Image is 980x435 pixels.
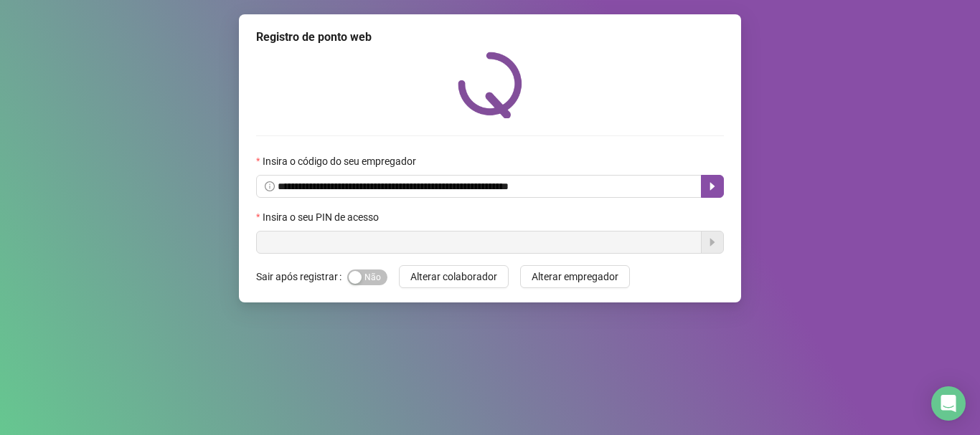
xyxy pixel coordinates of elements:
div: Registro de ponto web [256,29,724,46]
span: Alterar empregador [532,269,618,285]
label: Sair após registrar [256,265,347,288]
span: Alterar colaborador [410,269,497,285]
label: Insira o código do seu empregador [256,153,425,169]
button: Alterar empregador [520,265,630,288]
span: caret-right [707,181,718,192]
div: Open Intercom Messenger [931,386,966,421]
label: Insira o seu PIN de acesso [256,209,388,225]
span: info-circle [265,181,275,191]
button: Alterar colaborador [399,265,509,288]
img: QRPoint [458,52,522,118]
